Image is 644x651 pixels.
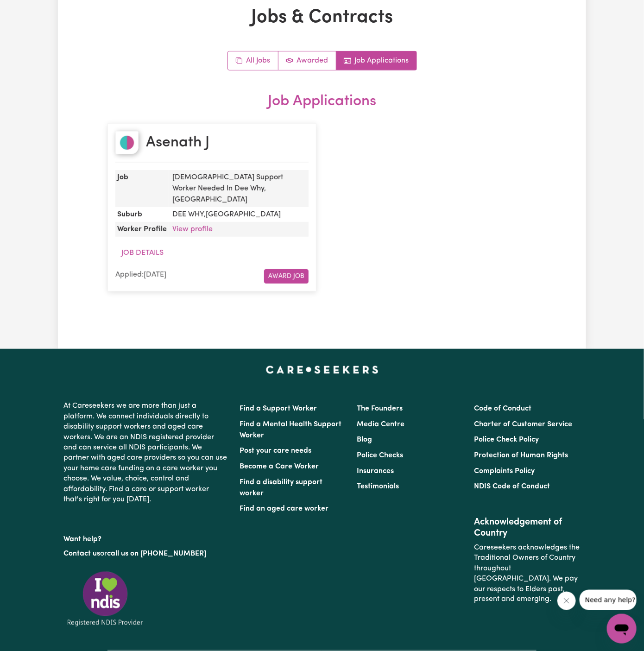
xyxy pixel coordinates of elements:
[336,51,417,70] a: Job applications
[266,366,379,373] a: Careseekers home page
[357,468,394,475] a: Insurances
[240,447,311,455] a: Post your care needs
[228,51,278,70] a: All jobs
[146,134,209,152] h2: Asenath J
[63,570,147,628] img: Registered NDIS provider
[474,405,532,412] a: Code of Conduct
[107,6,537,29] h1: Jobs & Contracts
[474,436,539,443] a: Police Check Policy
[107,550,206,557] a: call us on [PHONE_NUMBER]
[357,483,399,490] a: Testimonials
[474,517,581,539] h2: Acknowledgement of Country
[115,222,169,237] dt: Worker Profile
[63,397,228,508] p: At Careseekers we are more than just a platform. We connect individuals directly to disability su...
[474,483,550,490] a: NDIS Code of Conduct
[240,479,322,497] a: Find a disability support worker
[264,269,309,284] button: Award Job
[63,531,228,544] p: Want help?
[357,436,372,443] a: Blog
[474,421,573,428] a: Charter of Customer Service
[240,463,319,470] a: Become a Care Worker
[474,539,581,608] p: Careseekers acknowledges the Traditional Owners of Country throughout [GEOGRAPHIC_DATA]. We pay o...
[63,550,100,557] a: Contact us
[115,244,170,262] button: Job Details
[240,405,317,412] a: Find a Support Worker
[115,131,139,154] img: Asenath
[580,590,637,610] iframe: Message from company
[115,170,169,207] dt: Job
[357,421,404,428] a: Media Centre
[357,452,403,459] a: Police Checks
[357,405,403,412] a: The Founders
[169,170,309,207] dd: [DEMOGRAPHIC_DATA] Support Worker Needed In Dee Why, [GEOGRAPHIC_DATA]
[278,51,336,70] a: Active jobs
[115,271,166,278] span: Applied: [DATE]
[63,545,228,563] p: or
[474,468,535,475] a: Complaints Policy
[172,226,213,233] a: View profile
[240,505,328,512] a: Find an aged care worker
[240,421,341,439] a: Find a Mental Health Support Worker
[474,452,568,459] a: Protection of Human Rights
[115,207,169,222] dt: Suburb
[607,614,637,644] iframe: Button to launch messaging window
[169,207,309,222] dd: DEE WHY , [GEOGRAPHIC_DATA]
[107,93,537,110] h2: Job Applications
[557,592,576,610] iframe: Close message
